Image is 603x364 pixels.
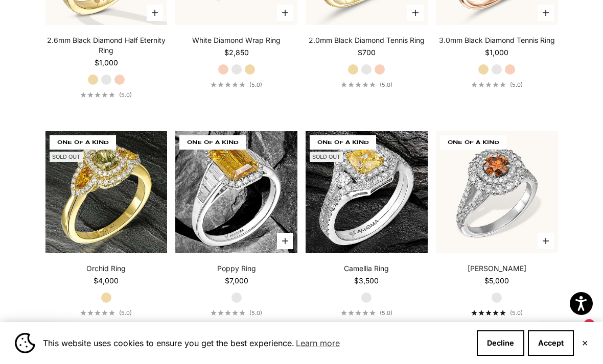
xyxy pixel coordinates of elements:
a: 5.0 out of 5.0 stars(5.0) [471,81,523,88]
sale-price: $5,000 [484,276,509,286]
sale-price: $700 [358,47,376,58]
span: (5.0) [380,81,392,88]
span: (5.0) [249,309,262,317]
button: Close [582,340,588,346]
div: 5.0 out of 5.0 stars [80,310,115,316]
a: 3.0mm Black Diamond Tennis Ring [439,35,555,45]
div: 5.0 out of 5.0 stars [471,310,506,316]
div: 5.0 out of 5.0 stars [211,310,245,316]
a: 5.0 out of 5.0 stars(5.0) [341,309,392,317]
sale-price: $1,000 [485,47,508,58]
img: #YellowGold #WhiteGold #RoseGold [45,131,168,253]
img: #YellowGold #WhiteGold #RoseGold [436,131,558,253]
span: ONE OF A KIND [50,135,116,150]
div: 5.0 out of 5.0 stars [471,82,506,87]
span: ONE OF A KIND [440,135,506,150]
a: 2.6mm Black Diamond Half Eternity Ring [45,35,168,56]
div: 5.0 out of 5.0 stars [80,92,115,98]
button: Accept [528,330,574,356]
div: 5.0 out of 5.0 stars [341,310,376,316]
img: Cookie banner [15,333,35,353]
a: [PERSON_NAME] [468,263,526,274]
a: 5.0 out of 5.0 stars(5.0) [341,81,392,88]
div: 5.0 out of 5.0 stars [341,82,376,87]
sold-out-badge: Sold out [50,152,83,162]
sale-price: $3,500 [354,276,379,286]
sale-price: $4,000 [94,276,119,286]
img: #YellowGold #WhiteGold #RoseGold [175,131,297,253]
sale-price: $2,850 [224,47,249,58]
img: #YellowGold #WhiteGold #RoseGold [306,131,428,253]
a: 5.0 out of 5.0 stars(5.0) [471,309,523,317]
span: (5.0) [119,91,132,99]
a: Poppy Ring [217,263,256,274]
sold-out-badge: Sold out [310,152,343,162]
sale-price: $1,000 [95,58,118,68]
a: Learn more [294,335,341,351]
a: White Diamond Wrap Ring [192,35,281,45]
span: ONE OF A KIND [179,135,246,150]
span: one of a kind [310,135,376,150]
span: (5.0) [249,81,262,88]
sale-price: $7,000 [225,276,248,286]
span: (5.0) [119,309,132,317]
span: This website uses cookies to ensure you get the best experience. [43,335,469,351]
span: (5.0) [510,309,523,317]
a: Camellia Ring [344,263,389,274]
a: 5.0 out of 5.0 stars(5.0) [211,309,262,317]
a: 5.0 out of 5.0 stars(5.0) [211,81,262,88]
a: Orchid Ring [86,263,126,274]
button: Decline [477,330,524,356]
a: 5.0 out of 5.0 stars(5.0) [80,309,132,317]
a: 5.0 out of 5.0 stars(5.0) [80,91,132,99]
span: (5.0) [510,81,523,88]
div: 5.0 out of 5.0 stars [211,82,245,87]
a: 2.0mm Black Diamond Tennis Ring [309,35,425,45]
span: (5.0) [380,309,392,317]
